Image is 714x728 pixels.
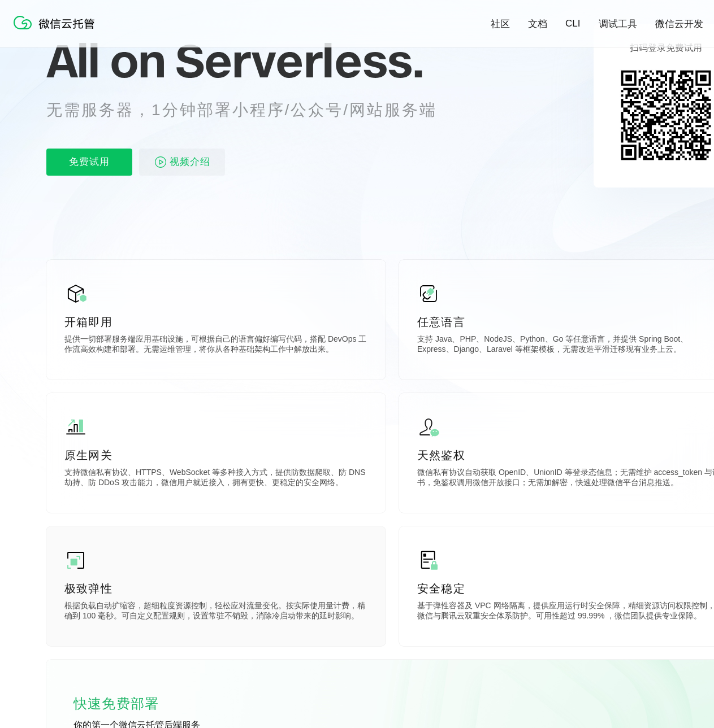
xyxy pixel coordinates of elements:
a: 调试工具 [599,18,637,30]
span: All on [46,32,165,89]
p: 原生网关 [64,447,367,463]
p: 极致弹性 [64,581,367,596]
p: 开箱即用 [64,314,367,330]
p: 提供一切部署服务端应用基础设施，可根据自己的语言偏好编写代码，搭配 DevOps 工作流高效构建和部署。无需运维管理，将你从各种基础架构工作中解放出来。 [64,334,367,357]
img: video_play.svg [154,155,167,169]
p: 免费试用 [46,149,132,176]
span: 视频介绍 [170,149,210,176]
p: 根据负载自动扩缩容，超细粒度资源控制，轻松应对流量变化。按实际使用量计费，精确到 100 毫秒。可自定义配置规则，设置常驻不销毁，消除冷启动带来的延时影响。 [64,601,367,624]
a: 文档 [528,18,547,30]
p: 扫码登录免费试用 [630,42,702,54]
p: 快速免费部署 [73,692,187,715]
span: Serverless. [175,32,423,89]
a: 微信云开发 [655,18,703,30]
p: 支持微信私有协议、HTTPS、WebSocket 等多种接入方式，提供防数据爬取、防 DNS 劫持、防 DDoS 攻击能力，微信用户就近接入，拥有更快、更稳定的安全网络。 [64,468,367,490]
p: 无需服务器，1分钟部署小程序/公众号/网站服务端 [46,99,458,121]
a: 微信云托管 [11,26,102,36]
img: 微信云托管 [11,11,102,34]
a: 社区 [491,18,510,30]
a: CLI [565,18,580,29]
